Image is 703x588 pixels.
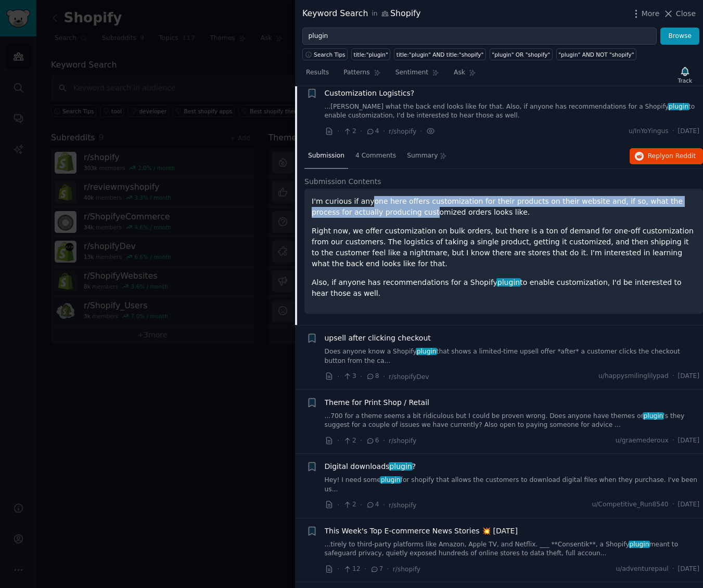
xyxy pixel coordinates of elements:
a: Ask [450,64,480,86]
span: · [337,126,339,137]
span: 3 [343,372,356,381]
span: on Reddit [666,152,696,160]
span: [DATE] [678,565,699,574]
span: · [383,500,385,511]
span: · [360,126,362,137]
input: Try a keyword related to your business [302,28,657,45]
span: r/shopifyDev [389,373,429,381]
span: Submission Contents [304,176,381,187]
span: u/graemederoux [616,436,669,446]
span: · [383,126,385,137]
span: r/shopify [389,502,416,509]
span: · [337,371,339,382]
a: Theme for Print Shop / Retail [325,397,429,408]
span: plugin [389,462,413,471]
div: Track [678,77,692,84]
span: 4 [366,127,379,136]
button: Close [663,8,696,19]
div: "plugin" AND NOT "shopify" [558,51,634,58]
span: · [672,500,674,509]
span: Patterns [343,68,369,77]
a: "plugin" OR "shopify" [490,48,553,60]
span: [DATE] [678,500,699,509]
button: Browse [660,28,699,45]
span: 8 [366,372,379,381]
span: r/shopify [389,128,416,135]
span: · [360,500,362,511]
span: [DATE] [678,436,699,446]
span: u/adventurepaul [616,565,669,574]
button: Replyon Reddit [630,148,703,165]
span: plugin [496,278,521,286]
button: More [631,8,660,19]
span: 2 [343,127,356,136]
a: Sentiment [392,64,443,86]
span: plugin [416,348,437,355]
div: title:"plugin" [354,51,388,58]
span: · [337,564,339,574]
span: plugin [668,103,689,110]
span: 12 [343,565,360,574]
a: Results [302,64,333,86]
p: Right now, we offer customization on bulk orders, but there is a ton of demand for one-off custom... [312,226,696,269]
button: Track [674,64,696,86]
span: · [672,127,674,136]
span: 2 [343,436,356,446]
span: · [672,372,674,381]
span: · [672,565,674,574]
span: · [360,371,362,382]
span: Search Tips [314,51,346,58]
a: Patterns [340,64,384,86]
a: Hey! I need somepluginfor shopify that allows the customers to download digital files when they p... [325,476,700,494]
span: More [642,8,660,19]
span: Close [676,8,696,19]
a: This Week's Top E-commerce News Stories 💥 [DATE] [325,526,518,537]
a: Customization Logistics? [325,88,415,99]
span: [DATE] [678,372,699,381]
span: 2 [343,500,356,509]
span: Submission [308,151,344,161]
a: ...[PERSON_NAME] what the back end looks like for that. Also, if anyone has recommendations for a... [325,102,700,121]
a: Digital downloadsplugin? [325,461,416,472]
div: Keyword Search Shopify [302,7,421,20]
span: · [383,371,385,382]
div: "plugin" OR "shopify" [492,51,550,58]
span: · [383,435,385,446]
button: Search Tips [302,48,348,60]
span: · [387,564,389,574]
span: r/shopify [393,566,420,573]
span: plugin [380,476,401,484]
span: in [372,9,377,19]
div: title:"plugin" AND title:"shopify" [397,51,484,58]
span: · [337,435,339,446]
p: I'm curious if anyone here offers customization for their products on their website and, if so, w... [312,196,696,218]
a: "plugin" AND NOT "shopify" [556,48,636,60]
span: r/shopify [389,437,416,445]
span: Ask [454,68,465,77]
span: Sentiment [395,68,428,77]
span: 4 Comments [355,151,396,161]
span: Reply [648,152,696,161]
span: 4 [366,500,379,509]
span: · [420,126,422,137]
span: plugin [629,541,650,548]
span: 7 [370,565,383,574]
span: [DATE] [678,127,699,136]
a: upsell after clicking checkout [325,333,431,344]
a: ...tirely to third-party platforms like Amazon, Apple TV, and Netflix. ___ **Consentik**, a Shopi... [325,540,700,558]
a: ...700 for a theme seems a bit ridiculous but I could be proven wrong. Does anyone have themes or... [325,412,700,430]
span: plugin [643,412,664,420]
span: u/Competitive_Run8540 [592,500,668,509]
span: u/happysmilinglilypad [598,372,669,381]
span: Results [306,68,329,77]
span: Digital downloads ? [325,461,416,472]
span: · [364,564,366,574]
span: 6 [366,436,379,446]
a: title:"plugin" AND title:"shopify" [394,48,486,60]
span: Summary [407,151,438,161]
